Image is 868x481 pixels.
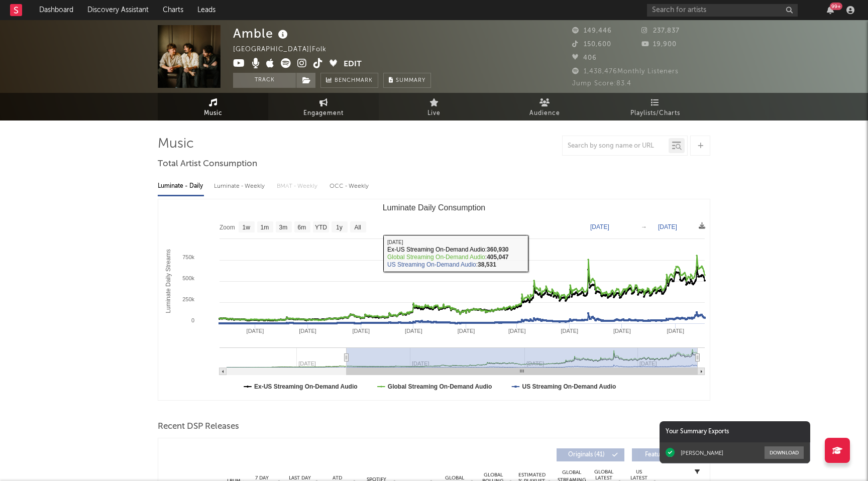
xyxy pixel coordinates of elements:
[830,3,842,10] div: 99 +
[268,93,379,121] a: Engagement
[233,44,350,56] div: [GEOGRAPHIC_DATA] | Folk
[191,317,194,323] text: 0
[632,448,700,461] button: Features(0)
[658,223,677,230] text: [DATE]
[489,93,600,121] a: Audience
[508,328,526,334] text: [DATE]
[572,41,611,48] span: 150,600
[353,328,370,334] text: [DATE]
[336,224,343,231] text: 1y
[641,28,680,34] span: 237,837
[572,68,679,75] span: 1,438,476 Monthly Listeners
[388,383,492,390] text: Global Streaming On-Demand Audio
[522,383,616,390] text: US Streaming On-Demand Audio
[563,142,669,150] input: Search by song name or URL
[214,178,267,195] div: Luminate - Weekly
[182,254,194,260] text: 750k
[158,158,257,170] span: Total Artist Consumption
[660,421,810,442] div: Your Summary Exports
[529,107,560,119] span: Audience
[315,224,327,231] text: YTD
[243,224,251,231] text: 1w
[383,203,486,212] text: Luminate Daily Consumption
[233,25,290,42] div: Amble
[557,448,624,461] button: Originals(41)
[681,449,723,456] div: [PERSON_NAME]
[261,224,269,231] text: 1m
[354,224,361,231] text: All
[335,75,373,87] span: Benchmark
[572,80,631,87] span: Jump Score: 83.4
[405,328,422,334] text: [DATE]
[165,249,172,313] text: Luminate Daily Streams
[158,199,710,400] svg: Luminate Daily Consumption
[561,328,578,334] text: [DATE]
[641,41,677,48] span: 19,900
[299,328,316,334] text: [DATE]
[204,107,223,119] span: Music
[182,296,194,302] text: 250k
[182,275,194,281] text: 500k
[827,6,834,14] button: 99+
[158,93,268,121] a: Music
[572,55,597,61] span: 406
[320,73,378,88] a: Benchmark
[396,78,425,83] span: Summary
[647,4,798,17] input: Search for artists
[600,93,710,121] a: Playlists/Charts
[158,178,204,195] div: Luminate - Daily
[158,421,239,433] span: Recent DSP Releases
[303,107,344,119] span: Engagement
[233,73,296,88] button: Track
[279,224,288,231] text: 3m
[254,383,358,390] text: Ex-US Streaming On-Demand Audio
[298,224,306,231] text: 6m
[638,452,685,458] span: Features ( 0 )
[379,93,489,121] a: Live
[330,178,370,195] div: OCC - Weekly
[667,328,684,334] text: [DATE]
[765,446,804,459] button: Download
[613,328,631,334] text: [DATE]
[458,328,475,334] text: [DATE]
[344,58,362,71] button: Edit
[427,107,441,119] span: Live
[572,28,612,34] span: 149,446
[383,73,431,88] button: Summary
[220,224,235,231] text: Zoom
[590,223,609,230] text: [DATE]
[563,452,609,458] span: Originals ( 41 )
[247,328,264,334] text: [DATE]
[630,107,680,119] span: Playlists/Charts
[641,223,647,230] text: →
